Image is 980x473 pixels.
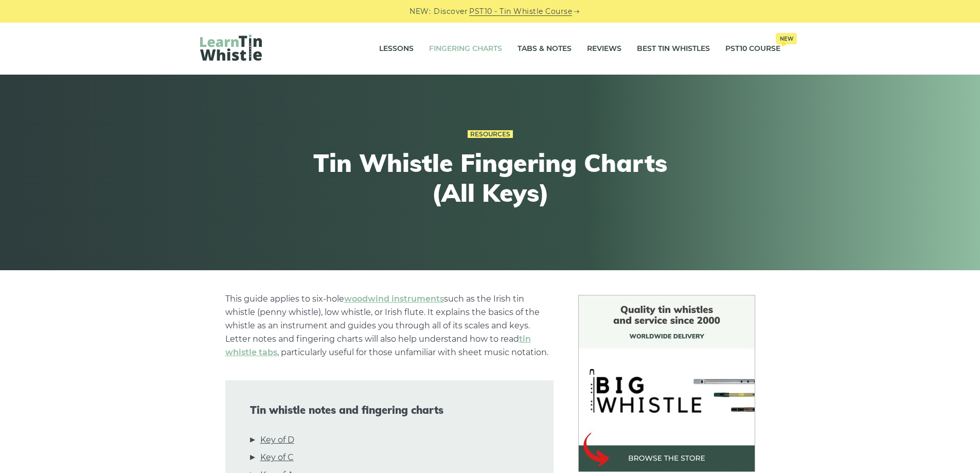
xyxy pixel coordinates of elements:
a: Best Tin Whistles [637,36,710,62]
a: Key of D [260,433,294,447]
a: Reviews [587,36,621,62]
img: LearnTinWhistle.com [200,34,262,61]
a: Tabs & Notes [518,36,572,62]
span: New [776,33,797,44]
p: This guide applies to six-hole such as the Irish tin whistle (penny whistle), low whistle, or Iri... [225,292,554,359]
a: Resources [468,130,513,138]
a: PST10 CourseNew [725,36,780,62]
a: Lessons [379,36,414,62]
a: Key of C [260,451,294,464]
a: woodwind instruments [344,294,444,304]
span: Tin whistle notes and fingering charts [250,404,529,416]
a: Fingering Charts [429,36,502,62]
h1: Tin Whistle Fingering Charts (All Keys) [301,148,680,207]
img: BigWhistle Tin Whistle Store [578,295,755,472]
